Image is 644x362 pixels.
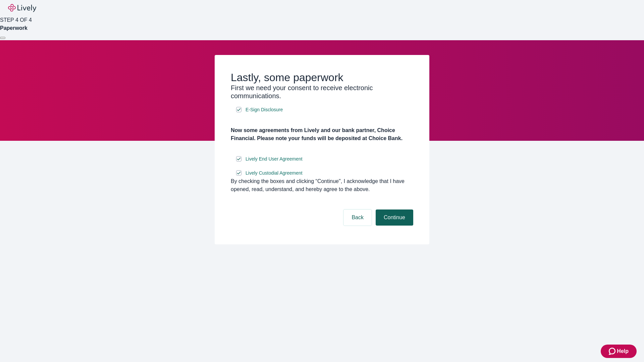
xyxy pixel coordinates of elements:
div: By checking the boxes and clicking “Continue", I acknowledge that I have opened, read, understand... [231,177,413,193]
img: Lively [8,4,36,12]
span: Lively End User Agreement [246,156,303,163]
h2: Lastly, some paperwork [231,71,413,84]
svg: Zendesk support icon [609,347,617,355]
button: Back [343,209,372,226]
h4: Now some agreements from Lively and our bank partner, Choice Financial. Please note your funds wi... [231,126,413,142]
button: Zendesk support iconHelp [601,345,637,358]
button: Continue [376,209,413,226]
a: e-sign disclosure document [244,106,284,114]
h3: First we need your consent to receive electronic communications. [231,84,413,100]
span: Help [617,347,629,355]
span: E-Sign Disclosure [246,106,283,113]
a: e-sign disclosure document [244,155,304,163]
span: Lively Custodial Agreement [246,170,303,177]
a: e-sign disclosure document [244,169,304,177]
